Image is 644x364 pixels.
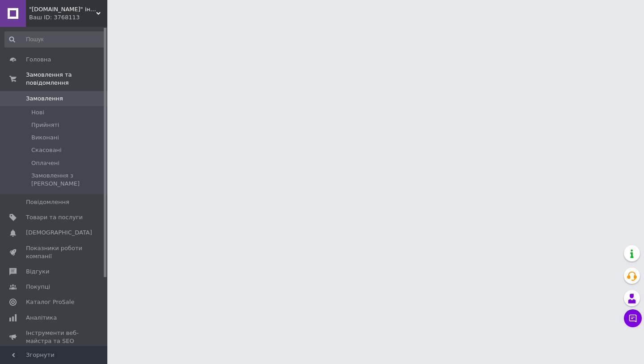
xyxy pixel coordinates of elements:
span: [DEMOGRAPHIC_DATA] [26,229,92,237]
span: "Inectarine.store" інтернет-магазин [29,5,96,13]
input: Пошук [4,31,106,48]
span: Виконані [31,134,59,142]
div: Ваш ID: 3768113 [29,13,107,22]
span: Товари та послуги [26,213,83,221]
button: Чат з покупцем [624,309,642,327]
span: Замовлення [26,95,63,103]
span: Показники роботи компанії [26,244,83,260]
span: Головна [26,56,51,64]
span: Прийняті [31,121,59,129]
span: Нові [31,108,44,117]
span: Покупці [26,283,50,291]
span: Замовлення з [PERSON_NAME] [31,172,105,188]
span: Скасовані [31,146,62,154]
span: Замовлення та повідомлення [26,71,107,87]
span: Відгуки [26,268,49,276]
span: Повідомлення [26,198,69,206]
span: Інструменти веб-майстра та SEO [26,329,83,345]
span: Оплачені [31,159,59,167]
span: Каталог ProSale [26,298,74,306]
span: Аналітика [26,314,57,322]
